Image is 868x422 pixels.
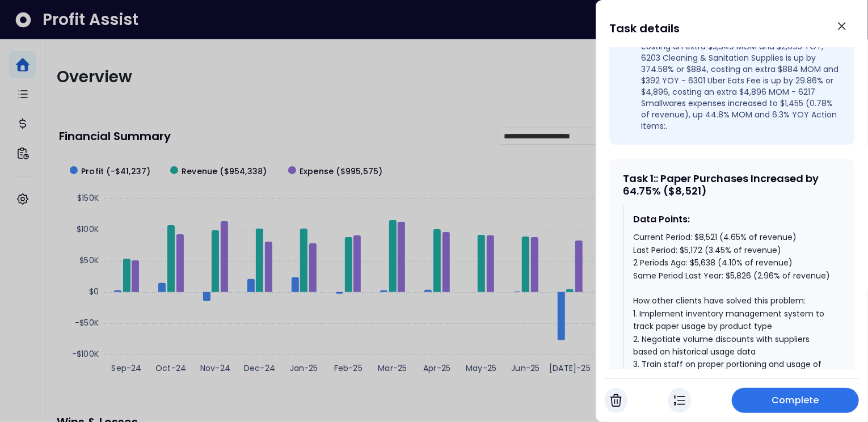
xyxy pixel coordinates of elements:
img: Cancel Task [610,394,622,407]
div: Data Points: [633,213,832,226]
button: Close [829,14,854,39]
h1: Task details [609,18,680,39]
div: Task 1 : : Paper Purchases Increased by 64.75% ($8,521) [623,172,841,197]
img: In Progress [674,394,685,407]
span: Complete [772,394,819,407]
li: - 5102 Paper Purchases is up by 64.75% or $3,349, costing an extra $3,349 MOM and $2,695 YOY, - 6... [618,29,841,132]
button: Complete [732,388,859,413]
